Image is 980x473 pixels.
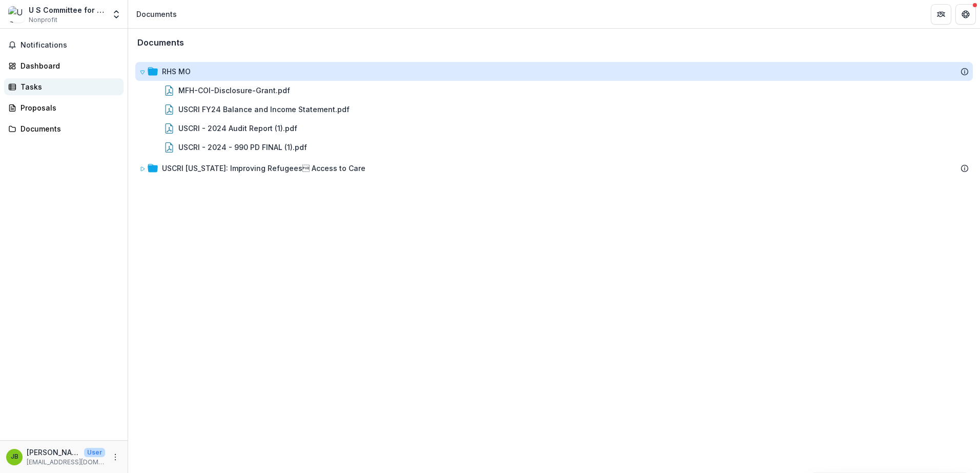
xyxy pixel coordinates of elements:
[135,81,973,100] div: MFH-COI-Disclosure-Grant.pdf
[84,448,105,457] p: User
[21,60,115,71] div: Dashboard
[162,66,191,77] div: RHS MO
[11,454,18,460] div: Jane Buchholz
[4,37,124,53] button: Notifications
[135,62,973,157] div: RHS MOMFH-COI-Disclosure-Grant.pdfUSCRI FY24 Balance and Income Statement.pdfUSCRI - 2024 Audit R...
[109,451,121,463] button: More
[4,99,124,116] a: Proposals
[135,100,973,119] div: USCRI FY24 Balance and Income Statement.pdf
[178,142,307,153] div: USCRI - 2024 - 990 PD FINAL (1).pdf
[4,78,124,95] a: Tasks
[21,81,115,92] div: Tasks
[27,458,105,467] p: [EMAIL_ADDRESS][DOMAIN_NAME]
[8,6,25,23] img: U S Committee for Refugees and Immigrants Inc
[135,159,973,178] div: USCRI [US_STATE]: Improving Refugees Access to Care
[137,38,184,48] h3: Documents
[135,138,973,157] div: USCRI - 2024 - 990 PD FINAL (1).pdf
[4,120,124,137] a: Documents
[109,4,124,25] button: Open entity switcher
[162,163,365,174] div: USCRI [US_STATE]: Improving Refugees Access to Care
[136,9,177,19] div: Documents
[135,62,973,81] div: RHS MO
[931,4,951,25] button: Partners
[178,85,290,96] div: MFH-COI-Disclosure-Grant.pdf
[21,41,119,50] span: Notifications
[955,4,976,25] button: Get Help
[178,104,350,115] div: USCRI FY24 Balance and Income Statement.pdf
[29,5,105,15] div: U S Committee for Refugees and Immigrants Inc
[29,15,57,25] span: Nonprofit
[4,57,124,74] a: Dashboard
[21,123,115,134] div: Documents
[27,447,80,458] p: [PERSON_NAME]
[21,102,115,113] div: Proposals
[135,119,973,138] div: USCRI - 2024 Audit Report (1).pdf
[178,123,297,134] div: USCRI - 2024 Audit Report (1).pdf
[132,7,181,21] nav: breadcrumb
